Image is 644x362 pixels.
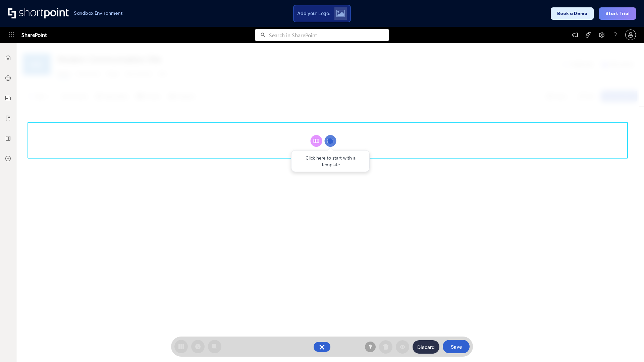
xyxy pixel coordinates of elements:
[269,29,389,41] input: Search in SharePoint
[599,7,636,20] button: Start Trial
[443,340,470,353] button: Save
[610,330,644,362] iframe: Chat Widget
[413,340,439,354] button: Discard
[74,11,123,15] h1: Sandbox Environment
[297,10,330,16] span: Add your Logo:
[336,10,345,17] img: Upload logo
[551,7,594,20] button: Book a Demo
[21,27,47,43] span: SharePoint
